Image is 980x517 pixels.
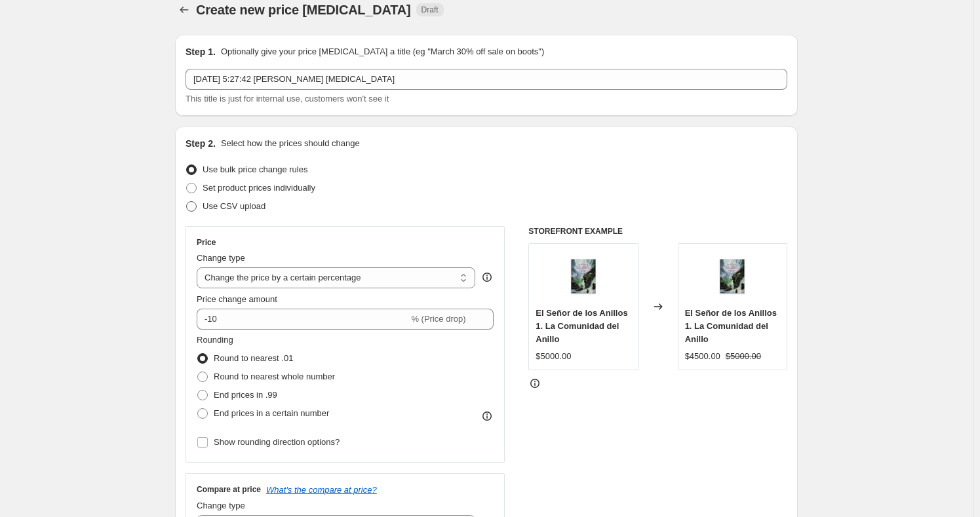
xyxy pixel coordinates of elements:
img: Libro-2_80x.jpg [557,250,610,303]
span: End prices in .99 [214,390,277,400]
button: What's the compare at price? [266,485,377,495]
img: Libro-2_80x.jpg [706,250,758,303]
span: % (Price drop) [411,314,465,324]
h6: STOREFRONT EXAMPLE [528,226,787,237]
input: -15 [197,309,408,330]
input: 30% off holiday sale [186,69,787,90]
button: Price change jobs [175,1,193,19]
h3: Compare at price [197,484,261,495]
span: Round to nearest whole number [214,372,335,381]
div: $4500.00 [685,350,720,363]
span: Create new price [MEDICAL_DATA] [196,3,411,17]
span: Change type [197,501,245,510]
span: El Señor de los Anillos 1. La Comunidad del Anillo [536,308,627,344]
strike: $5000.00 [726,350,761,363]
h3: Price [197,237,216,248]
span: Use bulk price change rules [203,164,307,174]
span: Rounding [197,335,233,345]
span: This title is just for internal use, customers won't see it [186,94,389,104]
span: Use CSV upload [203,201,265,211]
div: help [480,271,494,284]
span: Draft [421,5,439,15]
span: Set product prices individually [203,183,315,193]
div: $5000.00 [536,350,571,363]
p: Select how the prices should change [221,137,360,150]
span: Show rounding direction options? [214,437,340,447]
span: Price change amount [197,294,277,304]
span: End prices in a certain number [214,408,329,418]
span: Change type [197,253,245,263]
span: El Señor de los Anillos 1. La Comunidad del Anillo [685,308,777,344]
h2: Step 1. [186,45,216,58]
p: Optionally give your price [MEDICAL_DATA] a title (eg "March 30% off sale on boots") [221,45,544,58]
span: Round to nearest .01 [214,353,293,363]
h2: Step 2. [186,137,216,150]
